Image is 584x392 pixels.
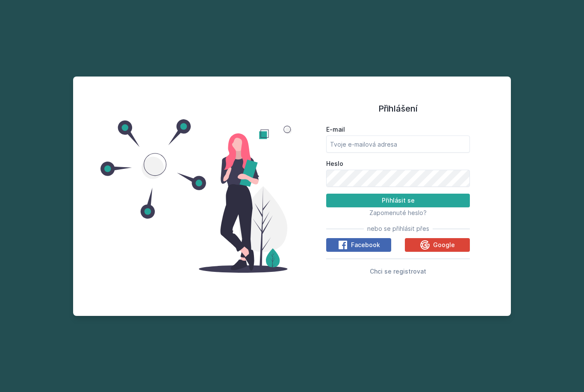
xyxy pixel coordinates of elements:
[433,241,455,249] span: Google
[369,209,427,216] span: Zapomenuté heslo?
[326,159,470,168] label: Heslo
[326,102,470,115] h1: Přihlášení
[326,238,391,252] button: Facebook
[367,224,429,233] span: nebo se přihlásit přes
[370,266,426,276] button: Chci se registrovat
[370,268,426,275] span: Chci se registrovat
[351,241,380,249] span: Facebook
[326,194,470,207] button: Přihlásit se
[326,136,470,153] input: Tvoje e-mailová adresa
[326,125,470,134] label: E-mail
[405,238,470,252] button: Google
